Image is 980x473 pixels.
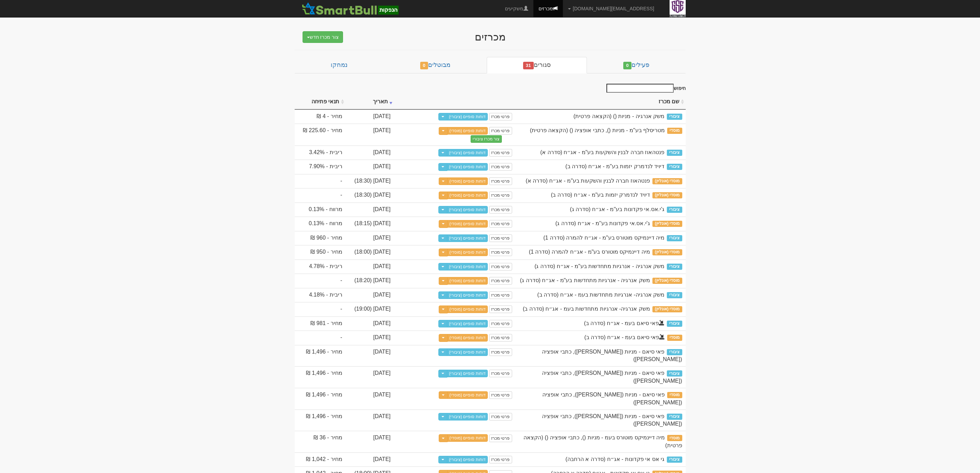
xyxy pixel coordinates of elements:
[447,192,488,199] a: דוחות סופיים (מוסדי)
[346,345,394,367] td: [DATE]
[447,249,488,256] a: דוחות סופיים (מוסדי)
[489,127,512,135] a: פרטי מכרז
[652,306,682,312] span: מוסדי (אונליין)
[489,370,512,377] a: פרטי מכרז
[667,370,682,377] span: ציבורי
[295,366,346,388] td: מחיר - 1,496 ₪
[489,456,512,463] a: פרטי מכרז
[489,413,512,420] a: פרטי מכרז
[667,457,682,463] span: ציבורי
[489,320,512,327] a: פרטי מכרז
[584,320,664,326] span: פאי סיאם בעמ - אג״ח (סדרה ב)
[667,335,682,341] span: מוסדי
[489,234,512,242] a: פרטי מכרז
[489,435,512,442] a: פרטי מכרז
[447,434,488,442] a: דוחות סופיים (מוסדי)
[295,146,346,160] td: ריבית - 3.42%
[447,220,488,228] a: דוחות סופיים (מוסדי)
[489,305,512,313] a: פרטי מכרז
[489,113,512,120] a: פרטי מכרז
[346,231,394,245] td: [DATE]
[606,84,674,93] input: חיפוש
[447,305,488,313] a: דוחות סופיים (מוסדי)
[295,259,346,274] td: ריבית - 4.78%
[542,349,682,362] span: פאי סיאם - מניות (פאי סיאם), כתבי אופציה (פאי סיאם)
[346,146,394,160] td: [DATE]
[652,278,682,284] span: מוסדי (אונליין)
[447,320,488,327] a: דוחות סופיים (ציבורי)
[346,331,394,345] td: [DATE]
[295,203,346,217] td: מרווח - 0.13%
[295,124,346,146] td: מחיר - 225.60 ₪
[447,277,488,285] a: דוחות סופיים (מוסדי)
[346,288,394,302] td: [DATE]
[295,409,346,431] td: מחיר - 1,496 ₪
[555,220,650,226] span: ג'י.אס.אי פקדונות בע''מ - אג״ח (סדרה ג)
[489,249,512,256] a: פרטי מכרז
[667,292,682,298] span: ציבורי
[295,217,346,231] td: מרווח - 0.13%
[346,366,394,388] td: [DATE]
[447,177,488,185] a: דוחות סופיים (מוסדי)
[346,188,394,203] td: [DATE] (18:30)
[346,431,394,452] td: [DATE]
[584,334,665,340] span: פאי סיאם בעמ - אג״ח (סדרה ב)
[489,334,512,342] a: פרטי מכרז
[667,349,682,355] span: ציבורי
[447,163,488,171] a: דוחות סופיים (ציבורי)
[667,235,682,241] span: ציבורי
[667,414,682,420] span: ציבורי
[542,392,682,405] span: פאי סיאם - מניות (פאי סיאם), כתבי אופציה (פאי סיאם)
[574,113,664,119] span: משק אנרגיה - מניות () (הקצאה פרטית)
[570,206,664,212] span: ג'י.אס.אי פקדונות בע''מ - אג״ח (סדרה ג)
[542,370,682,384] span: פאי סיאם - מניות (פאי סיאם), כתבי אופציה (פאי סיאם)
[489,206,512,214] a: פרטי מכרז
[565,163,664,169] span: דיויד לנדמרק יזמות בע"מ - אג״ח (סדרה ב)
[471,135,502,143] button: צור מכרז ציבורי
[447,391,488,399] a: דוחות סופיים (מוסדי)
[295,274,346,288] td: -
[447,348,488,356] a: דוחות סופיים (ציבורי)
[295,94,346,109] th: תנאי פתיחה : activate to sort column ascending
[295,302,346,316] td: -
[295,245,346,259] td: מחיר - 950 ₪
[420,62,428,69] span: 0
[447,113,488,120] a: דוחות סופיים (ציבורי)
[516,94,686,109] th: שם מכרז : activate to sort column ascending
[447,291,488,299] a: דוחות סופיים (ציבורי)
[587,57,685,73] a: פעילים
[303,31,343,43] button: צור מכרז חדש
[623,62,631,69] span: 0
[295,388,346,409] td: מחיר - 1,496 ₪
[667,207,682,213] span: ציבורי
[489,163,512,171] a: פרטי מכרז
[295,57,384,73] a: נמחקו
[523,62,534,69] span: 31
[530,127,665,133] span: מטריסלף בע"מ - מניות (), כתבי אופציה () (הקצאה פרטית)
[300,2,401,15] img: SmartBull Logo
[295,345,346,367] td: מחיר - 1,496 ₪
[652,249,682,255] span: מוסדי (אונליין)
[520,277,650,283] span: משק אנרגיה - אנרגיות מתחדשות בע"מ - אג״ח (סדרה ג)
[489,220,512,228] a: פרטי מכרז
[447,334,488,342] a: דוחות סופיים (מוסדי)
[346,316,394,331] td: [DATE]
[346,160,394,174] td: [DATE]
[523,435,682,448] span: מיה דיינמיקס מוטורס בעמ - מניות (), כתבי אופציה () (הקצאה פרטית)
[604,84,686,93] label: חיפוש
[346,245,394,259] td: [DATE] (18:00)
[551,192,650,198] span: דיויד לנדמרק יזמות בע"מ - אג״ח (סדרה ב)
[346,203,394,217] td: [DATE]
[346,109,394,124] td: [DATE]
[346,259,394,274] td: [DATE]
[489,192,512,199] a: פרטי מכרז
[667,150,682,156] span: ציבורי
[295,231,346,245] td: מחיר - 960 ₪
[667,264,682,270] span: ציבורי
[543,235,664,241] span: מיה דיינמיקס מוטורס בע"מ - אג״ח להמרה (סדרה 1)
[295,288,346,302] td: ריבית - 4.18%
[447,456,488,463] a: דוחות סופיים (ציבורי)
[487,57,587,73] a: סגורים
[489,348,512,356] a: פרטי מכרז
[295,188,346,203] td: -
